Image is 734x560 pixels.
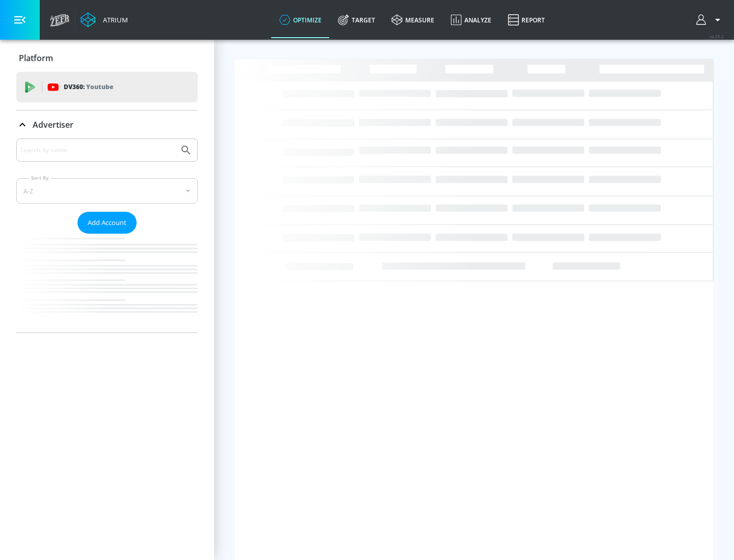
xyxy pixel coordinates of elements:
[20,144,175,157] input: Search by name
[33,119,73,130] p: Advertiser
[99,15,128,24] div: Atrium
[77,212,137,234] button: Add Account
[88,217,126,229] span: Add Account
[16,178,198,204] div: A-Z
[64,81,113,93] p: DV360:
[500,2,553,38] a: Report
[81,12,128,27] a: Atrium
[19,52,53,64] p: Platform
[271,2,330,38] a: optimize
[383,2,442,38] a: measure
[442,2,500,38] a: Analyze
[16,72,198,102] div: DV360: Youtube
[16,138,198,332] div: Advertiser
[16,110,198,139] div: Advertiser
[86,81,113,92] p: Youtube
[330,2,383,38] a: Target
[16,44,198,72] div: Platform
[29,175,51,181] label: Sort By
[16,234,198,332] nav: list of Advertiser
[710,34,724,39] span: v 4.25.2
